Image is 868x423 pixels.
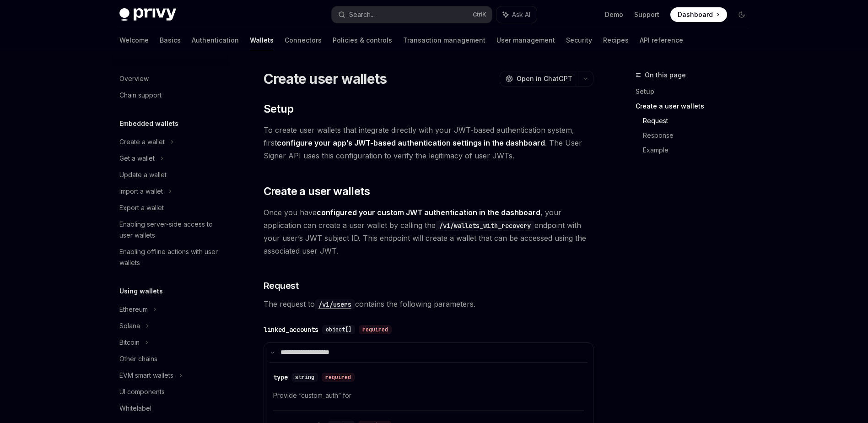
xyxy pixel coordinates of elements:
[636,84,756,99] a: Setup
[112,167,229,183] a: Update a wallet
[112,400,229,417] a: Whitelabel
[264,70,387,87] h1: Create user wallets
[643,128,756,143] a: Response
[605,10,623,19] a: Demo
[273,390,584,401] span: Provide “custom_auth” for
[119,202,164,213] div: Export a wallet
[317,208,540,217] a: configured your custom JWT authentication in the dashboard
[119,118,178,129] h5: Embedded wallets
[119,320,140,331] div: Solana
[119,73,149,84] div: Overview
[349,9,375,20] div: Search...
[119,286,163,297] h5: Using wallets
[264,279,299,292] span: Request
[119,337,140,348] div: Bitcoin
[295,374,314,381] span: string
[264,325,318,334] div: linked_accounts
[160,29,181,51] a: Basics
[315,299,355,309] code: /v1/users
[436,221,534,230] a: /v1/wallets_with_recovery
[112,384,229,400] a: UI components
[112,70,229,87] a: Overview
[119,386,165,397] div: UI components
[645,70,686,81] span: On this page
[273,373,288,382] div: type
[119,8,176,21] img: dark logo
[119,169,167,180] div: Update a wallet
[112,244,229,271] a: Enabling offline actions with user wallets
[285,29,322,51] a: Connectors
[496,29,555,51] a: User management
[119,136,165,147] div: Create a wallet
[636,99,756,114] a: Create a user wallets
[112,216,229,244] a: Enabling server-side access to user wallets
[517,74,572,83] span: Open in ChatGPT
[670,7,727,22] a: Dashboard
[119,246,224,268] div: Enabling offline actions with user wallets
[333,29,392,51] a: Policies & controls
[643,143,756,157] a: Example
[496,6,537,23] button: Ask AI
[250,29,274,51] a: Wallets
[332,6,492,23] button: Search...CtrlK
[512,10,530,19] span: Ask AI
[315,299,355,309] a: /v1/users
[643,114,756,128] a: Request
[119,370,173,381] div: EVM smart wallets
[264,102,294,116] span: Setup
[264,184,370,199] span: Create a user wallets
[112,351,229,367] a: Other chains
[119,153,155,164] div: Get a wallet
[403,29,485,51] a: Transaction management
[277,138,545,148] a: configure your app’s JWT-based authentication settings in the dashboard
[678,10,713,19] span: Dashboard
[566,29,592,51] a: Security
[634,10,659,19] a: Support
[119,90,162,101] div: Chain support
[640,29,683,51] a: API reference
[112,200,229,216] a: Export a wallet
[112,87,229,103] a: Chain support
[436,221,534,231] code: /v1/wallets_with_recovery
[473,11,486,18] span: Ctrl K
[119,353,157,364] div: Other chains
[264,124,593,162] span: To create user wallets that integrate directly with your JWT-based authentication system, first ....
[322,373,355,382] div: required
[264,298,593,310] span: The request to contains the following parameters.
[359,325,392,334] div: required
[500,71,578,87] button: Open in ChatGPT
[119,186,163,197] div: Import a wallet
[119,219,224,241] div: Enabling server-side access to user wallets
[734,7,749,22] button: Toggle dark mode
[192,29,239,51] a: Authentication
[603,29,629,51] a: Recipes
[264,206,593,257] span: Once you have , your application can create a user wallet by calling the endpoint with your user’...
[119,29,149,51] a: Welcome
[119,304,148,315] div: Ethereum
[119,403,151,414] div: Whitelabel
[326,326,351,333] span: object[]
